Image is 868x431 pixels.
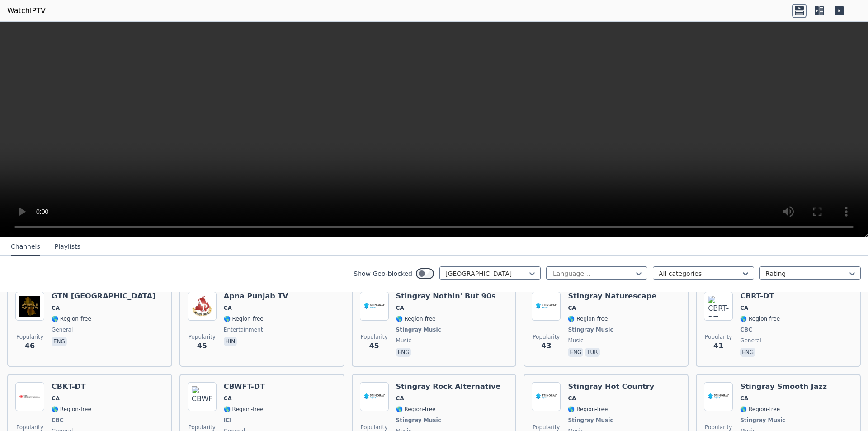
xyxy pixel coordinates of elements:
[568,406,608,413] span: 🌎 Region-free
[396,315,436,322] span: 🌎 Region-free
[585,348,599,357] p: tur
[568,395,576,402] span: CA
[224,382,265,391] h6: CBWFT-DT
[52,406,91,413] span: 🌎 Region-free
[369,341,379,351] span: 45
[52,337,67,346] p: eng
[568,382,654,391] h6: Stingray Hot Country
[532,382,561,411] img: Stingray Hot Country
[224,406,264,413] span: 🌎 Region-free
[197,341,207,351] span: 45
[7,5,46,16] a: WatchIPTV
[568,315,608,322] span: 🌎 Region-free
[740,348,755,357] p: eng
[354,269,412,278] label: Show Geo-blocked
[568,348,583,357] p: eng
[396,326,441,333] span: Stingray Music
[568,417,613,424] span: Stingray Music
[15,382,44,411] img: CBKT-DT
[396,304,404,312] span: CA
[396,337,411,344] span: music
[15,292,44,321] img: GTN Canada
[25,341,35,351] span: 46
[740,417,785,424] span: Stingray Music
[188,382,217,411] img: CBWFT-DT
[16,424,43,431] span: Popularity
[360,292,389,321] img: Stingray Nothin' But 90s
[541,341,551,351] span: 43
[705,424,732,431] span: Popularity
[740,406,780,413] span: 🌎 Region-free
[740,395,748,402] span: CA
[396,417,441,424] span: Stingray Music
[396,406,436,413] span: 🌎 Region-free
[224,304,232,312] span: CA
[705,333,732,341] span: Popularity
[568,326,613,333] span: Stingray Music
[740,382,827,391] h6: Stingray Smooth Jazz
[361,424,388,431] span: Popularity
[224,292,288,301] h6: Apna Punjab TV
[189,333,216,341] span: Popularity
[532,292,561,321] img: Stingray Naturescape
[224,315,264,322] span: 🌎 Region-free
[533,333,560,341] span: Popularity
[396,395,404,402] span: CA
[11,238,40,256] button: Channels
[55,238,80,256] button: Playlists
[188,292,217,321] img: Apna Punjab TV
[52,382,91,391] h6: CBKT-DT
[713,341,723,351] span: 41
[533,424,560,431] span: Popularity
[16,333,43,341] span: Popularity
[740,292,780,301] h6: CBRT-DT
[224,337,237,346] p: hin
[52,304,60,312] span: CA
[224,417,232,424] span: ICI
[704,382,733,411] img: Stingray Smooth Jazz
[704,292,733,321] img: CBRT-DT
[224,395,232,402] span: CA
[224,326,263,333] span: entertainment
[52,315,91,322] span: 🌎 Region-free
[396,292,496,301] h6: Stingray Nothin' But 90s
[52,395,60,402] span: CA
[52,292,156,301] h6: GTN [GEOGRAPHIC_DATA]
[740,337,761,344] span: general
[568,304,576,312] span: CA
[740,304,748,312] span: CA
[740,326,752,333] span: CBC
[396,348,411,357] p: eng
[740,315,780,322] span: 🌎 Region-free
[52,326,73,333] span: general
[360,382,389,411] img: Stingray Rock Alternative
[396,382,501,391] h6: Stingray Rock Alternative
[52,417,64,424] span: CBC
[568,292,656,301] h6: Stingray Naturescape
[361,333,388,341] span: Popularity
[568,337,583,344] span: music
[189,424,216,431] span: Popularity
